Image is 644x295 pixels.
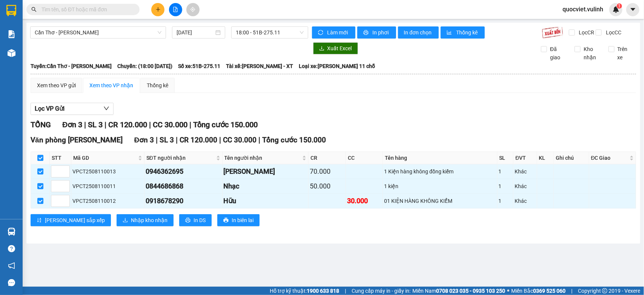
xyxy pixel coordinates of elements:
[556,5,609,14] span: quocviet.vulinh
[37,81,76,90] div: Xem theo VP gửi
[194,216,206,224] span: In DS
[8,228,15,236] img: warehouse-icon
[226,62,293,70] span: Tài xế: [PERSON_NAME] - XT
[176,136,178,144] span: |
[61,166,69,171] span: Increase Value
[8,49,15,57] img: warehouse-icon
[219,136,221,144] span: |
[146,166,221,177] div: 0946362695
[61,186,69,192] span: Decrease Value
[615,45,636,62] span: Trên xe
[581,45,603,62] span: Kho nhận
[224,166,307,177] div: [PERSON_NAME]
[312,26,355,39] button: syncLàm mới
[180,136,217,144] span: CR 120.000
[88,120,103,129] span: SL 3
[63,202,68,206] span: down
[41,5,131,14] input: Tìm tên, số ĐT hoặc mã đơn
[262,136,326,144] span: Tổng cước 150.000
[61,181,69,186] span: Increase Value
[108,120,147,129] span: CR 120.000
[63,172,68,177] span: down
[144,164,223,179] td: 0946362695
[61,201,69,207] span: Decrease Value
[384,197,496,205] div: 01 KIỆN HÀNG KHÔNG KIỂM
[146,154,215,162] span: SĐT người nhận
[310,181,344,192] div: 50.000
[513,152,537,164] th: ĐVT
[117,62,172,70] span: Chuyến: (18:00 [DATE])
[169,3,182,16] button: file-add
[63,187,68,192] span: down
[412,287,505,295] span: Miền Nam
[537,152,554,164] th: KL
[117,214,174,226] button: downloadNhập kho nhận
[35,27,161,38] span: Cần Thơ - Hồ Chí Minh
[307,288,339,294] strong: 1900 633 818
[179,214,212,226] button: printerIn DS
[31,103,114,115] button: Lọc VP Gửi
[193,120,258,129] span: Tổng cước 150.000
[398,26,439,39] button: In đơn chọn
[63,196,68,201] span: up
[223,164,309,179] td: Đoàn khánh Duy
[591,154,628,162] span: ĐC Giao
[131,216,168,224] span: Nhập kho nhận
[352,287,410,295] span: Cung cấp máy in - giấy in:
[347,196,382,206] div: 30.000
[151,3,164,16] button: plus
[173,7,178,12] span: file-add
[618,3,621,9] span: 1
[499,167,512,176] div: 1
[123,218,128,224] span: download
[345,287,346,295] span: |
[542,26,563,39] img: 9k=
[507,289,509,292] span: ⚪️
[189,120,191,129] span: |
[224,154,301,162] span: Tên người nhận
[232,216,254,224] span: In biên lai
[156,136,158,144] span: |
[62,120,82,129] span: Đơn 3
[73,154,137,162] span: Mã GD
[447,30,453,36] span: bar-chart
[318,30,324,36] span: sync
[8,30,15,38] img: solution-icon
[327,44,352,53] span: Xuất Excel
[149,120,151,129] span: |
[84,120,86,129] span: |
[31,7,37,12] span: search
[144,194,223,209] td: 0918678290
[63,182,68,186] span: up
[310,166,344,177] div: 70.000
[571,287,572,295] span: |
[547,45,569,62] span: Đã giao
[37,218,42,224] span: sort-ascending
[105,120,106,129] span: |
[436,288,505,294] strong: 0708 023 035 - 0935 103 250
[72,182,143,190] div: VPCT2508110011
[511,287,566,295] span: Miền Bắc
[31,120,51,129] span: TỔNG
[8,279,15,286] span: message
[456,28,479,37] span: Thống kê
[270,287,339,295] span: Hỗ trợ kỹ thuật:
[603,28,622,37] span: Lọc CC
[31,63,112,69] b: Tuyến: Cần Thơ - [PERSON_NAME]
[134,136,154,144] span: Đơn 3
[223,179,309,194] td: Nhạc
[89,81,133,90] div: Xem theo VP nhận
[630,6,636,13] span: caret-down
[383,152,497,164] th: Tên hàng
[224,196,307,206] div: Hữu
[602,288,607,293] span: copyright
[258,136,260,144] span: |
[177,28,214,37] input: 11/08/2025
[72,197,143,205] div: VPCT2508110012
[613,6,619,13] img: icon-new-feature
[71,164,144,179] td: VPCT2508110013
[146,181,221,192] div: 0844686868
[45,216,105,224] span: [PERSON_NAME] sắp xếp
[8,262,15,269] span: notification
[147,81,168,90] div: Thống kê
